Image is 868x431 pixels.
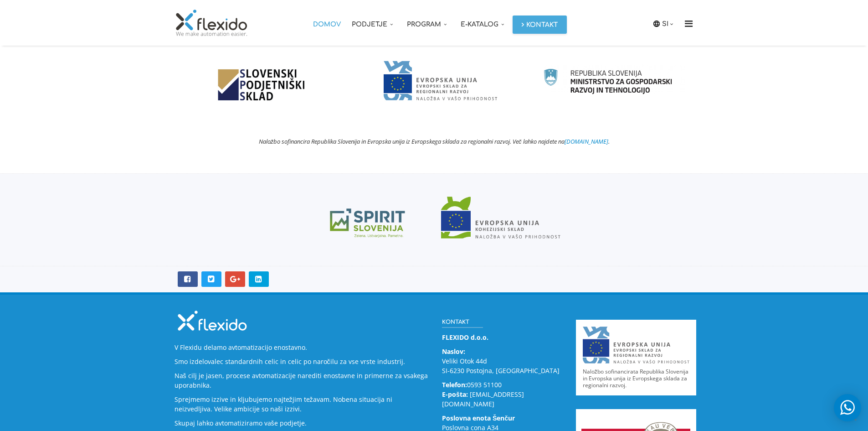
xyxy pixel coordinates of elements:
[175,343,429,352] p: V Flexidu delamo avtomatizacijo enostavno.
[442,380,467,389] strong: Telefon:
[175,418,429,428] p: Skupaj lahko avtomatiziramo vaše podjetje.
[513,16,567,34] a: Kontakt
[442,390,468,399] strong: E-pošta:
[442,317,483,328] h3: Kontakt
[175,371,429,390] p: Naš cilj je jasen, procese avtomatizacije narediti enostavne in primerne za vsakega uporabnika.
[442,380,562,409] p: 0593 51100
[583,368,689,389] p: Naložbo sofinancirata Republika Slovenija in Evropska unija iz Evropskega sklada za regionalni ra...
[308,197,427,238] img: SPIRIT Slovenija title=
[175,137,694,146] p: Naložbo sofinancira Republika Slovenija in Evropska unija iz Evropskega sklada za regionalni razv...
[175,9,249,36] img: Flexido, d.o.o.
[181,52,341,117] img: Slovenski podjetniški sklad
[442,347,465,356] strong: Naslov:
[565,137,608,145] a: [DOMAIN_NAME]
[442,390,524,408] a: [EMAIL_ADDRESS][DOMAIN_NAME]
[442,347,562,375] p: Veliki Otok 44d SI-6230 Postojna, [GEOGRAPHIC_DATA]
[175,395,429,414] p: Sprejmemo izzive in kljubujemo najtežjim težavam. Nobena situacija ni neizvedljiva. Velike ambici...
[175,308,250,333] img: Flexido
[354,52,514,108] img: EU skladi
[442,414,515,422] strong: Poslovna enota Šenčur
[838,399,857,416] img: whatsapp_icon_white.svg
[441,197,561,238] img: Kohezijski sklad
[652,20,661,28] img: icon-laguage.svg
[528,52,687,104] img: Ministrstvo za gospodarski razvoj in tehnologijo
[583,327,689,389] a: Naložbo sofinancirata Republika Slovenija in Evropska unija iz Evropskega sklada za regionalni ra...
[583,327,689,363] img: Evropski sklad za regionalni razvoj
[175,357,429,366] p: Smo izdelovalec standardnih celic in celic po naročilu za vse vrste industrij.
[662,19,676,29] a: SI
[442,333,488,342] strong: FLEXIDO d.o.o.
[682,19,696,28] i: Menu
